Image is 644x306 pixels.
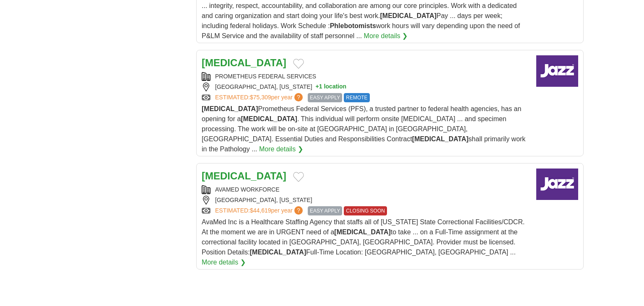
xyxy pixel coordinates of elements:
span: Prometheus Federal Services (PFS), a trusted partner to federal health agencies, has an opening f... [202,105,525,153]
a: ESTIMATED:$75,309per year? [215,93,304,102]
span: ... integrity, respect, accountability, and collaboration are among our core principles. Work wit... [202,2,520,39]
div: [GEOGRAPHIC_DATA], [US_STATE] [202,196,530,205]
strong: [MEDICAL_DATA] [241,115,297,122]
button: Add to favorite jobs [293,59,304,69]
strong: [MEDICAL_DATA] [202,105,258,112]
span: EASY APPLY [308,206,342,215]
img: Company logo [536,55,578,87]
button: +1 location [316,83,347,91]
div: PROMETHEUS FEDERAL SERVICES [202,72,530,81]
a: [MEDICAL_DATA] [202,170,286,182]
button: Add to favorite jobs [293,172,304,182]
img: Company logo [536,169,578,200]
strong: [MEDICAL_DATA] [412,135,469,143]
span: + [316,83,319,91]
span: REMOTE [344,93,369,102]
span: $75,309 [250,94,271,101]
span: ? [294,206,303,215]
div: AVAMED WORKFORCE [202,185,530,194]
a: [MEDICAL_DATA] [202,57,286,68]
span: $44,619 [250,207,271,214]
a: More details ❯ [202,257,246,267]
span: EASY APPLY [308,93,342,102]
strong: Phlebotomists [330,22,376,29]
strong: [MEDICAL_DATA] [334,228,391,236]
span: ? [294,93,303,101]
span: AvaMed Inc is a Healthcare Staffing Agency that staffs all of [US_STATE] State Correctional Facil... [202,218,525,256]
a: More details ❯ [259,144,303,154]
a: More details ❯ [364,31,408,41]
strong: [MEDICAL_DATA] [380,12,437,19]
a: ESTIMATED:$44,619per year? [215,206,304,215]
strong: [MEDICAL_DATA] [250,249,306,256]
span: CLOSING SOON [344,206,387,215]
div: [GEOGRAPHIC_DATA], [US_STATE] [202,83,530,91]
